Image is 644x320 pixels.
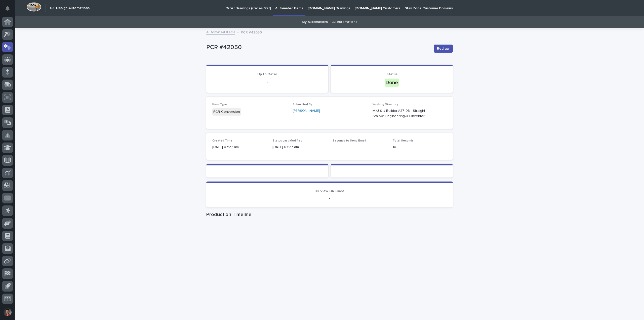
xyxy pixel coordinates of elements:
[272,145,327,150] p: [DATE] 07:27 am
[437,46,450,51] span: Redraw
[272,139,302,142] span: Status Last Modified
[6,6,13,14] div: Notifications
[212,145,266,150] p: [DATE] 07:27 am
[50,6,90,10] h2: 03. Design Automations
[333,139,366,142] span: Seconds to Send Email
[212,139,232,142] span: Created Time
[212,195,447,201] p: -
[293,108,320,114] a: [PERSON_NAME]
[26,2,41,12] img: Workspace Logo
[393,145,447,150] p: 10
[212,103,227,106] span: Item Type
[2,3,13,14] button: Notifications
[206,44,430,51] p: PCR #42050
[373,108,435,119] p: M:\J & J Builders\27108 - Straight Stair\01 Engineering\04 Inventor
[393,139,414,142] span: Total Seconds
[206,211,453,218] h1: Production Timeline
[257,73,277,76] span: Up to Date?
[333,145,387,150] p: -
[2,307,13,317] button: users-avatar
[206,29,235,35] a: Automated Items
[302,16,328,28] a: My Automations
[434,45,453,53] button: Redraw
[373,103,398,106] span: Working Directory
[386,73,397,76] span: Status
[206,220,453,295] iframe: Production Timeline
[212,80,322,86] p: -
[332,16,357,28] a: All Automations
[385,79,399,87] div: Done
[293,103,312,106] span: Submitted By
[241,29,262,35] p: PCR #42050
[315,189,344,193] span: 3D View QR Code
[212,108,241,116] div: PCR Conversion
